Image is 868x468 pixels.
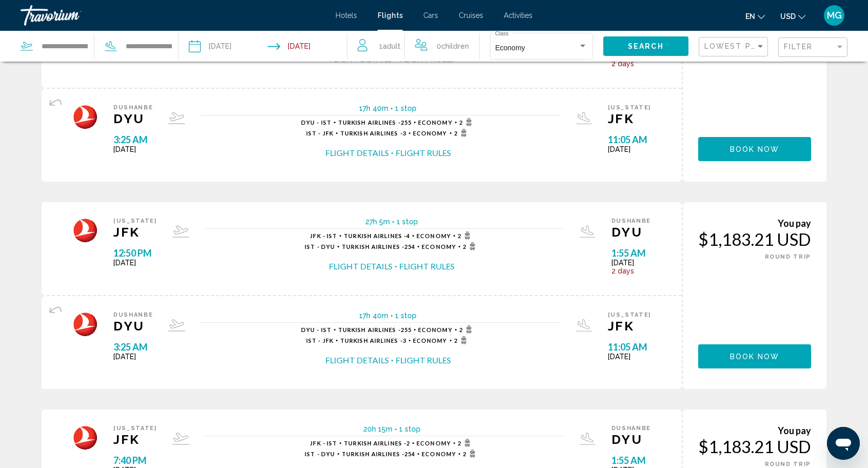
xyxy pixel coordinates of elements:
[784,43,813,51] span: Filter
[413,337,447,344] span: Economy
[365,218,390,226] span: 27h 5m
[698,218,811,229] div: You pay
[628,43,664,51] span: Search
[338,119,411,126] span: 255
[730,353,780,361] span: Book now
[344,440,410,446] span: 2
[113,111,153,126] span: DYU
[422,451,456,457] span: Economy
[745,9,765,24] button: Change language
[338,326,411,333] span: 255
[21,5,325,26] a: Travorium
[730,145,780,153] span: Book now
[608,311,652,318] span: [US_STATE]
[113,425,157,432] span: [US_STATE]
[113,247,157,259] span: 12:50 PM
[827,10,842,21] span: MG
[780,9,805,24] button: Change currency
[336,11,357,19] span: Hotels
[340,130,406,136] span: 3
[268,31,310,62] button: Return date: Dec 3, 2025
[113,104,153,111] span: Dushanbe
[113,341,153,353] span: 3:25 AM
[113,353,153,361] span: [DATE]
[611,218,651,224] span: Dushanbe
[778,37,847,58] button: Filter
[342,243,404,250] span: Turkish Airlines -
[458,231,474,240] span: 2
[441,42,469,50] span: Children
[383,42,401,50] span: Adult
[189,31,231,62] button: Depart date: Nov 22, 2025
[310,232,337,239] span: JFK - IST
[454,129,470,137] span: 2
[395,311,417,320] span: 1 stop
[338,119,401,126] span: Turkish Airlines -
[463,242,479,250] span: 2
[827,427,860,460] iframe: Button to launch messaging window
[344,440,406,446] span: Turkish Airlines -
[704,43,765,51] mat-select: Sort by
[611,432,651,447] span: DYU
[417,440,451,446] span: Economy
[603,36,688,55] button: Search
[611,267,651,275] span: 2 days
[340,337,403,344] span: Turkish Airlines -
[113,318,153,334] span: DYU
[329,261,392,272] button: Flight Details
[495,44,525,52] span: Economy
[459,11,483,19] a: Cruises
[399,261,455,272] button: Flight Rules
[611,455,651,466] span: 1:55 AM
[608,111,652,126] span: JFK
[463,450,479,458] span: 2
[113,259,157,267] span: [DATE]
[301,119,331,126] span: DYU - IST
[698,436,811,457] div: $1,183.21 USD
[459,325,475,334] span: 2
[454,336,470,344] span: 2
[378,11,403,19] a: Flights
[301,326,331,333] span: DYU - IST
[310,440,337,446] span: JFK - IST
[399,425,421,433] span: 1 stop
[342,451,415,457] span: 254
[417,232,451,239] span: Economy
[437,39,469,53] span: 0
[458,439,474,447] span: 2
[395,104,417,112] span: 1 stop
[113,224,157,240] span: JFK
[363,425,392,433] span: 20h 15m
[611,259,651,267] span: [DATE]
[113,432,157,447] span: JFK
[340,130,403,136] span: Turkish Airlines -
[397,218,418,226] span: 1 stop
[359,311,388,320] span: 17h 40m
[342,243,415,250] span: 254
[342,451,404,457] span: Turkish Airlines -
[418,326,452,333] span: Economy
[780,12,796,21] span: USD
[359,104,388,112] span: 17h 40m
[306,130,333,136] span: IST - JFK
[113,218,157,224] span: [US_STATE]
[611,425,651,432] span: Dushanbe
[608,145,652,153] span: [DATE]
[338,326,401,333] span: Turkish Airlines -
[608,134,652,145] span: 11:05 AM
[608,104,652,111] span: [US_STATE]
[611,247,651,259] span: 1:55 AM
[608,318,652,334] span: JFK
[745,12,755,21] span: en
[698,137,811,161] button: Book now
[396,355,451,366] button: Flight Rules
[305,243,335,250] span: IST - DYU
[504,11,532,19] a: Activities
[698,229,811,249] div: $1,183.21 USD
[698,425,811,436] div: You pay
[325,355,389,366] button: Flight Details
[347,31,479,62] button: Travelers: 1 adult, 0 children
[423,11,438,19] a: Cars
